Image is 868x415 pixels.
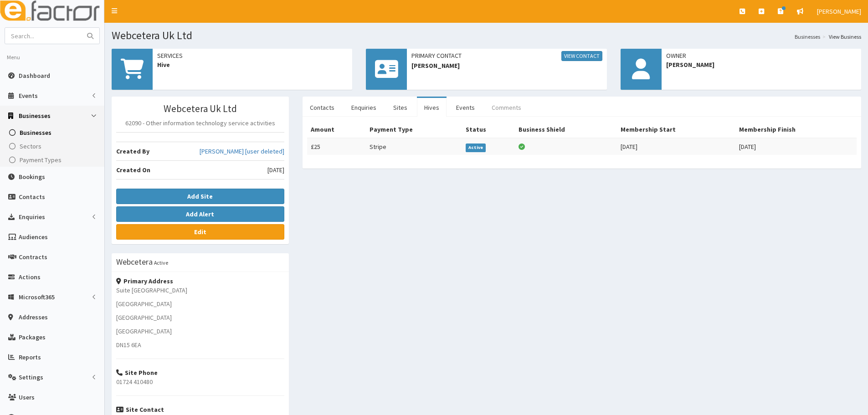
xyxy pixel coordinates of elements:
a: View Contact [561,51,602,61]
span: [PERSON_NAME] [666,60,857,69]
b: Created By [116,147,149,155]
a: Payment Types [2,153,104,167]
a: Comments [484,98,529,117]
span: Payment Types [20,156,62,164]
td: £25 [307,138,366,155]
span: Events [19,92,38,100]
p: 01724 410480 [116,377,284,386]
strong: Site Phone [116,369,158,377]
a: Hives [417,98,447,117]
a: Businesses [795,33,820,41]
span: Settings [19,373,43,381]
a: Sites [386,98,415,117]
span: Contacts [19,193,45,201]
small: Active [154,259,168,266]
td: Stripe [366,138,462,155]
p: [GEOGRAPHIC_DATA] [116,299,284,308]
p: [GEOGRAPHIC_DATA] [116,327,284,336]
td: [DATE] [617,138,735,155]
a: Sectors [2,139,104,153]
span: Actions [19,273,41,281]
th: Business Shield [515,121,617,138]
span: [PERSON_NAME] [411,61,602,70]
button: Add Alert [116,206,284,222]
span: Reports [19,353,41,361]
b: Edit [194,228,206,236]
strong: Site Contact [116,405,164,414]
li: View Business [820,33,861,41]
td: [DATE] [735,138,857,155]
span: Businesses [19,112,51,120]
span: Enquiries [19,213,45,221]
h3: Webcetera Uk Ltd [116,103,284,114]
span: Dashboard [19,72,50,80]
span: Services [157,51,348,60]
span: Primary Contact [411,51,602,61]
h1: Webcetera Uk Ltd [112,30,861,41]
p: 62090 - Other information technology service activities [116,118,284,128]
a: Businesses [2,126,104,139]
span: [PERSON_NAME] [817,7,861,15]
th: Membership Finish [735,121,857,138]
span: Packages [19,333,46,341]
input: Search... [5,28,82,44]
span: Active [466,143,486,152]
span: Addresses [19,313,48,321]
b: Add Alert [186,210,214,218]
span: Sectors [20,142,41,150]
span: Businesses [20,128,51,137]
strong: Primary Address [116,277,173,285]
p: [GEOGRAPHIC_DATA] [116,313,284,322]
a: Events [449,98,482,117]
b: Created On [116,166,150,174]
a: Enquiries [344,98,384,117]
th: Membership Start [617,121,735,138]
span: Hive [157,60,348,69]
b: Add Site [187,192,213,200]
span: Users [19,393,35,401]
span: [DATE] [267,165,284,174]
a: Contacts [303,98,342,117]
p: DN15 6EA [116,340,284,349]
a: [PERSON_NAME] [user deleted] [200,147,284,156]
th: Amount [307,121,366,138]
h3: Webcetera [116,258,153,266]
span: Microsoft365 [19,293,55,301]
p: Suite [GEOGRAPHIC_DATA] [116,286,284,295]
span: Owner [666,51,857,60]
span: Audiences [19,233,48,241]
span: Bookings [19,173,45,181]
a: Edit [116,224,284,240]
th: Status [462,121,515,138]
th: Payment Type [366,121,462,138]
span: Contracts [19,253,47,261]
